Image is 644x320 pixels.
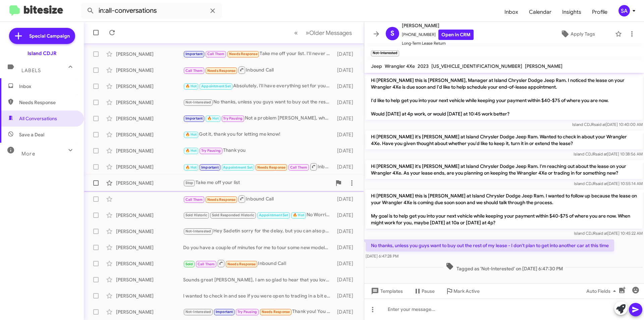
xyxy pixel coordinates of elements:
[302,26,356,40] button: Next
[364,285,408,297] button: Templates
[183,66,334,74] div: Inbound Call
[19,99,76,106] span: Needs Response
[574,181,643,186] span: Island CDJR [DATE] 10:55:14 AM
[185,148,197,153] span: 🔥 Hot
[574,151,643,156] span: Island CDJR [DATE] 10:38:56 AM
[116,244,183,251] div: [PERSON_NAME]
[587,2,613,22] a: Profile
[207,68,236,73] span: Needs Response
[334,212,359,219] div: [DATE]
[366,74,643,120] p: Hi [PERSON_NAME] this is [PERSON_NAME], Manager at Island Chrysler Dodge Jeep Ram. I noticed the ...
[334,67,359,74] div: [DATE]
[9,28,75,44] a: Special Campaign
[574,231,643,236] span: Island CDJR [DATE] 10:45:22 AM
[183,276,334,283] div: Sounds great [PERSON_NAME], I am so glad to hear that you love it! If you would like, we could co...
[334,83,359,90] div: [DATE]
[201,84,231,88] span: Appointment Set
[29,33,70,39] span: Special Campaign
[183,179,332,187] div: Take me off your list
[207,116,219,121] span: 🔥 Hot
[259,213,288,217] span: Appointment Set
[183,227,334,235] div: Hey Sadetin sorry for the delay, but you can also put it on order or get into a 2025 model, which...
[198,262,215,266] span: Call Them
[586,285,619,297] span: Auto Fields
[334,196,359,202] div: [DATE]
[116,212,183,219] div: [PERSON_NAME]
[619,5,630,16] div: SA
[431,63,522,69] span: [US_VEHICLE_IDENTIFICATION_NUMBER]
[183,259,334,268] div: Inbound Call
[116,131,183,138] div: [PERSON_NAME]
[572,122,643,127] span: Island CDJR [DATE] 10:40:00 AM
[596,231,607,236] span: said at
[290,26,356,40] nav: Page navigation example
[524,2,557,22] a: Calendar
[223,116,243,121] span: Try Pausing
[185,213,208,217] span: Sold Historic
[366,239,614,252] p: No thanks, unless you guys want to buy out the rest of my lease - I don't plan to get into anothe...
[81,3,222,19] input: Search
[201,148,221,153] span: Try Pausing
[185,116,203,121] span: Important
[116,260,183,267] div: [PERSON_NAME]
[408,285,440,297] button: Pause
[334,292,359,299] div: [DATE]
[438,30,474,40] a: Open in CRM
[440,285,485,297] button: Mark Active
[366,254,398,259] span: [DATE] 6:47:28 PM
[334,164,359,170] div: [DATE]
[28,50,57,57] div: Island CDJR
[290,26,302,40] button: Previous
[596,181,607,186] span: said at
[390,28,394,39] span: S
[334,115,359,122] div: [DATE]
[185,310,211,314] span: Not-Interested
[309,29,352,37] span: Older Messages
[207,52,225,56] span: Call Them
[116,164,183,170] div: [PERSON_NAME]
[557,2,587,22] a: Insights
[183,308,334,316] div: Thank you! You do the same!
[370,285,403,297] span: Templates
[116,276,183,283] div: [PERSON_NAME]
[183,147,334,154] div: Thank you
[116,228,183,235] div: [PERSON_NAME]
[334,147,359,154] div: [DATE]
[207,197,236,202] span: Needs Response
[237,310,257,314] span: Try Pausing
[371,63,382,69] span: Jeep
[306,29,309,37] span: »
[185,52,203,56] span: Important
[183,82,334,90] div: Absolutely, i'll have everything set for your visit with us! Our address is [STREET_ADDRESS]! See...
[290,165,308,170] span: Call Them
[418,63,429,69] span: 2023
[183,244,334,251] div: Do you have a couple of minutes for me to tour some new models, we can go over some new leases, a...
[223,165,253,170] span: Appointment Set
[334,244,359,251] div: [DATE]
[366,190,643,229] p: Hi [PERSON_NAME] this is [PERSON_NAME] at Island Chrysler Dodge Jeep Ram. I wanted to follow up b...
[212,213,255,217] span: Sold Responded Historic
[499,2,524,22] a: Inbox
[402,30,474,40] span: [PHONE_NUMBER]
[293,213,304,217] span: 🔥 Hot
[116,51,183,57] div: [PERSON_NAME]
[543,28,612,40] button: Apply Tags
[185,262,193,266] span: Sold
[183,98,334,106] div: No thanks, unless you guys want to buy out the rest of my lease - I don't plan to get into anothe...
[453,285,480,297] span: Mark Active
[443,262,566,272] span: Tagged as 'Not-Interested' on [DATE] 6:47:30 PM
[116,147,183,154] div: [PERSON_NAME]
[183,292,334,299] div: I wanted to check in and see if you were open to trading in a bit early!
[594,122,606,127] span: said at
[334,260,359,267] div: [DATE]
[334,276,359,283] div: [DATE]
[334,131,359,138] div: [DATE]
[185,100,211,104] span: Not-Interested
[116,83,183,90] div: [PERSON_NAME]
[185,197,203,202] span: Call Them
[525,63,562,69] span: [PERSON_NAME]
[613,5,637,16] button: SA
